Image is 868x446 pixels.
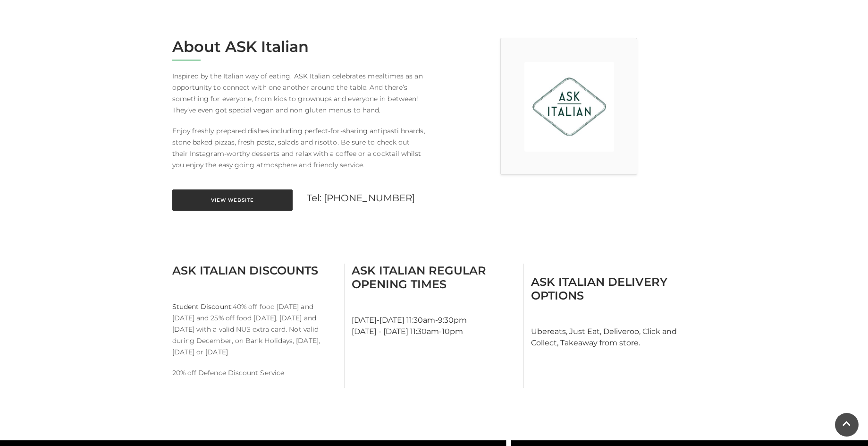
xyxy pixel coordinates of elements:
h3: ASK Italian Discounts [172,264,337,277]
strong: Student Discount: [172,302,233,311]
p: Enjoy freshly prepared dishes including perfect-for-sharing antipasti boards, stone baked pizzas,... [172,125,427,171]
a: View Website [172,189,293,211]
div: [DATE]-[DATE] 11:30am-9:30pm [DATE] - [DATE] 11:30am-10pm [345,264,524,388]
p: 40% off food [DATE] and [DATE] and 25% off food [DATE], [DATE] and [DATE] with a valid NUS extra ... [172,301,337,358]
h3: ASK Italian Regular Opening Times [352,264,516,291]
a: Tel: [PHONE_NUMBER] [307,192,415,204]
h2: About ASK Italian [172,38,427,56]
p: Inspired by the Italian way of eating, ASK Italian celebrates mealtimes as an opportunity to conn... [172,70,427,116]
p: 20% off Defence Discount Service [172,367,337,378]
div: Ubereats, Just Eat, Deliveroo, Click and Collect, Takeaway from store. [524,264,703,388]
h3: ASK Italian Delivery Options [531,275,696,302]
